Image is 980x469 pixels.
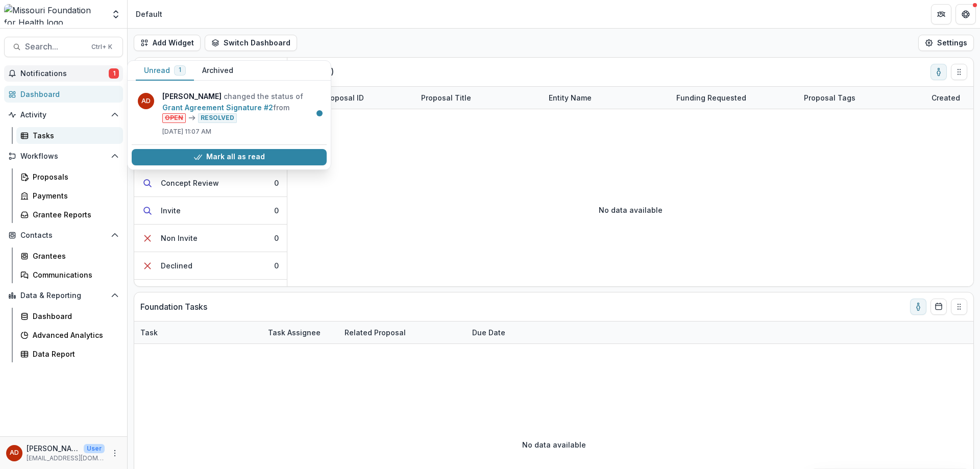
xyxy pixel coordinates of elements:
[134,35,201,51] button: Add Widget
[4,37,123,57] button: Search...
[338,322,466,343] div: Related Proposal
[466,327,511,338] div: Due Date
[132,149,327,165] button: Mark all as read
[33,190,115,201] div: Payments
[10,450,19,456] div: Alex Duello
[4,86,123,103] a: Dashboard
[543,87,670,109] div: Entity Name
[20,231,107,240] span: Contacts
[194,61,241,81] button: Archived
[84,444,105,453] p: User
[4,107,123,123] button: Open Activity
[910,299,926,315] button: toggle-assigned-to-me
[16,308,123,325] a: Dashboard
[599,205,663,215] p: No data available
[798,92,862,103] div: Proposal Tags
[20,89,115,100] div: Dashboard
[27,454,105,463] p: [EMAIL_ADDRESS][DOMAIN_NAME]
[109,447,121,459] button: More
[543,92,598,103] div: Entity Name
[16,345,123,362] a: Data Report
[262,327,327,338] div: Task Assignee
[109,68,119,79] span: 1
[274,233,279,243] div: 0
[16,168,123,185] a: Proposals
[33,171,115,182] div: Proposals
[931,4,951,24] button: Partners
[4,65,123,82] button: Notifications1
[16,327,123,343] a: Advanced Analytics
[262,322,338,343] div: Task Assignee
[20,291,107,300] span: Data & Reporting
[4,148,123,164] button: Open Workflows
[89,41,114,53] div: Ctrl + K
[161,260,192,271] div: Declined
[134,225,287,252] button: Non Invite0
[951,299,967,315] button: Drag
[16,127,123,144] a: Tasks
[33,311,115,322] div: Dashboard
[134,327,164,338] div: Task
[930,64,947,80] button: toggle-assigned-to-me
[466,322,543,343] div: Due Date
[16,206,123,223] a: Grantee Reports
[798,87,925,109] div: Proposal Tags
[274,178,279,188] div: 0
[16,248,123,264] a: Grantees
[338,327,412,338] div: Related Proposal
[205,35,297,51] button: Switch Dashboard
[925,92,966,103] div: Created
[109,4,123,24] button: Open entity switcher
[955,4,976,24] button: Get Help
[161,178,219,188] div: Concept Review
[4,4,105,24] img: Missouri Foundation for Health logo
[179,66,181,73] span: 1
[33,269,115,280] div: Communications
[415,92,477,103] div: Proposal Title
[670,87,798,109] div: Funding Requested
[930,299,947,315] button: Calendar
[161,205,181,216] div: Invite
[134,169,287,197] button: Concept Review0
[134,197,287,225] button: Invite0
[132,7,166,21] nav: breadcrumb
[33,349,115,359] div: Data Report
[522,439,586,450] p: No data available
[274,205,279,216] div: 0
[4,227,123,243] button: Open Contacts
[16,266,123,283] a: Communications
[20,152,107,161] span: Workflows
[27,443,80,454] p: [PERSON_NAME]
[25,42,85,52] span: Search...
[670,92,752,103] div: Funding Requested
[136,9,162,19] div: Default
[287,87,415,109] div: Internal Proposal ID
[33,251,115,261] div: Grantees
[274,260,279,271] div: 0
[951,64,967,80] button: Drag
[918,35,974,51] button: Settings
[140,301,207,313] p: Foundation Tasks
[134,322,262,343] div: Task
[415,87,543,109] div: Proposal Title
[33,130,115,141] div: Tasks
[4,287,123,304] button: Open Data & Reporting
[136,61,194,81] button: Unread
[161,233,198,243] div: Non Invite
[134,252,287,280] button: Declined0
[20,111,107,119] span: Activity
[16,187,123,204] a: Payments
[162,91,321,123] p: changed the status of from
[304,66,380,78] p: Draft ( 0 )
[162,103,273,112] a: Grant Agreement Signature #2
[140,60,208,84] p: Temelio proposals
[33,330,115,340] div: Advanced Analytics
[20,69,109,78] span: Notifications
